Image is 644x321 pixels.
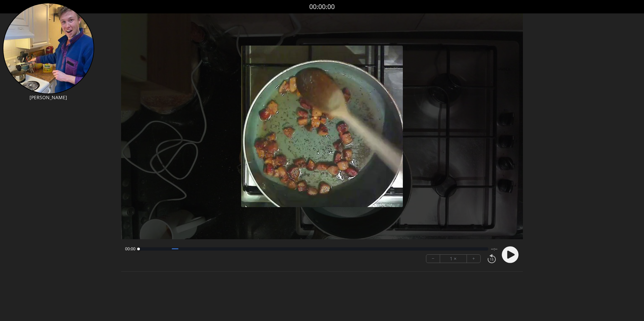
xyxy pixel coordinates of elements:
p: [PERSON_NAME] [3,94,94,101]
button: − [426,255,440,263]
a: 00:00:00 [309,2,335,12]
span: 00:00 [125,246,136,252]
span: --:-- [491,246,497,252]
img: Poster Image [241,46,403,207]
img: JS [3,3,94,94]
div: 1 × [440,255,467,263]
button: + [467,255,480,263]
